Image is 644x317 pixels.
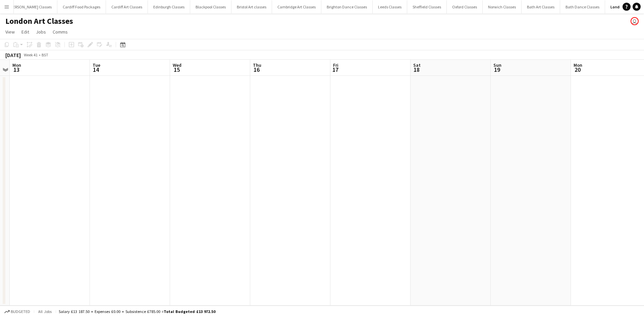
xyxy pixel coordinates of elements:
[190,0,231,13] button: Blackpool Classes
[5,29,15,35] span: View
[492,66,501,73] span: 19
[42,52,48,57] div: BST
[574,62,582,68] span: Mon
[321,0,373,13] button: Brighton Dance Classes
[4,0,57,13] button: [PERSON_NAME] Classes
[50,28,70,36] a: Comms
[231,0,272,13] button: Bristol Art classes
[493,62,501,68] span: Sun
[106,0,148,13] button: Cardiff Art Classes
[148,0,190,13] button: Edinburgh Classes
[332,66,338,73] span: 17
[3,28,17,36] a: View
[373,0,407,13] button: Leeds Classes
[172,66,181,73] span: 15
[12,62,21,68] span: Mon
[93,62,100,68] span: Tue
[412,66,421,73] span: 18
[5,16,73,26] h1: London Art Classes
[11,309,30,314] span: Budgeted
[36,29,46,35] span: Jobs
[22,52,39,57] span: Week 41
[252,66,261,73] span: 16
[5,52,21,58] div: [DATE]
[407,0,447,13] button: Sheffield Classes
[483,0,522,13] button: Norwich Classes
[21,29,29,35] span: Edit
[3,308,31,315] button: Budgeted
[57,0,106,13] button: Cardiff Food Packages
[59,309,215,314] div: Salary £13 187.50 + Expenses £0.00 + Subsistence £785.00 =
[573,66,582,73] span: 20
[37,309,53,314] span: All jobs
[560,0,605,13] button: Bath Dance Classes
[53,29,68,35] span: Comms
[173,62,181,68] span: Wed
[33,28,49,36] a: Jobs
[92,66,100,73] span: 14
[164,309,215,314] span: Total Budgeted £13 972.50
[447,0,483,13] button: Oxford Classes
[253,62,261,68] span: Thu
[631,17,639,25] app-user-avatar: VOSH Limited
[333,62,338,68] span: Fri
[272,0,321,13] button: Cambridge Art Classes
[19,28,32,36] a: Edit
[413,62,421,68] span: Sat
[11,66,21,73] span: 13
[522,0,560,13] button: Bath Art Classes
